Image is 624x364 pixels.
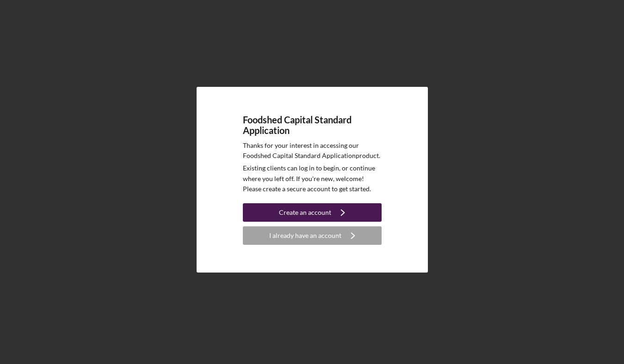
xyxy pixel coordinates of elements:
button: I already have an account [243,226,382,245]
a: Create an account [243,203,382,224]
h4: Foodshed Capital Standard Application [243,115,382,136]
p: Existing clients can log in to begin, or continue where you left off. If you're new, welcome! Ple... [243,163,382,194]
p: Thanks for your interest in accessing our Foodshed Capital Standard Application product. [243,140,382,161]
div: I already have an account [269,226,341,245]
div: Create an account [279,203,331,222]
button: Create an account [243,203,382,222]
